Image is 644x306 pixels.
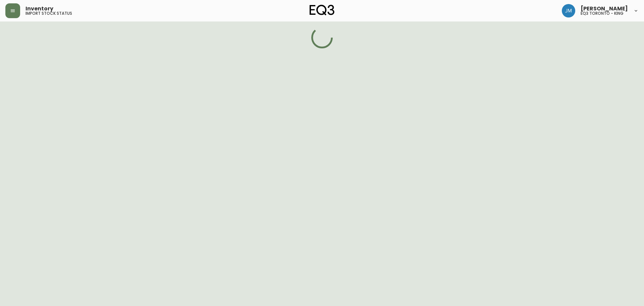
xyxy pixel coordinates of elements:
span: [PERSON_NAME] [581,6,628,11]
span: Inventory [25,6,53,11]
img: logo [310,5,334,15]
img: b88646003a19a9f750de19192e969c24 [562,4,575,17]
h5: eq3 toronto - king [581,11,624,15]
h5: import stock status [25,11,72,15]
